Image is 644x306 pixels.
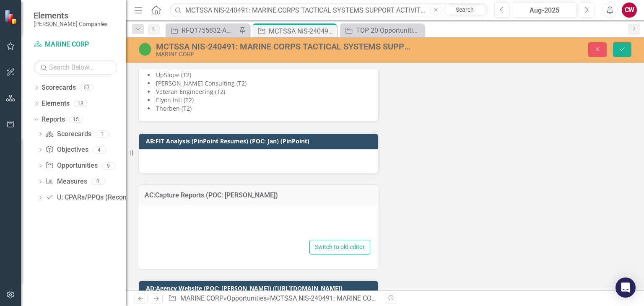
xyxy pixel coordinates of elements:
[42,115,65,124] a: Reports
[42,99,70,109] a: Elements
[45,161,97,171] a: Opportunities
[270,294,632,302] div: MCTSSA NIS-240491: MARINE CORPS TACTICAL SYSTEMS SUPPORT ACTIVITY NETWORK INFRASTRUCTURE SERVICES
[156,71,191,79] span: UpSlope (T2)
[156,42,411,51] div: MCTSSA NIS-240491: MARINE CORPS TACTICAL SYSTEMS SUPPORT ACTIVITY NETWORK INFRASTRUCTURE SERVICES
[45,193,197,202] a: U: CPARs/PPQs (Recommended T0/T1/T2/T3)
[269,26,335,36] div: MCTSSA NIS-240491: MARINE CORPS TACTICAL SYSTEMS SUPPORT ACTIVITY NETWORK INFRASTRUCTURE SERVICES
[45,177,87,187] a: Measures
[42,83,76,93] a: Scorecards
[102,162,115,169] div: 9
[138,42,152,56] img: Active
[156,88,225,96] span: Veteran Engineering (T2)
[91,178,105,185] div: 0
[444,4,486,16] a: Search
[156,62,179,70] span: KTG (T0)
[512,3,576,18] button: Aug-2025
[93,146,106,153] div: 4
[309,240,370,254] button: Switch to old editor
[156,51,411,57] div: MARINE CORP
[156,96,194,104] span: Elyon Intl (T2)
[145,192,372,199] h3: AC:Capture Reports (POC: [PERSON_NAME])
[515,5,574,16] div: Aug-2025
[4,9,19,24] img: ClearPoint Strategy
[615,277,636,298] div: Open Intercom Messenger
[356,25,422,36] div: TOP 20 Opportunities ([DATE] Process)
[146,285,374,291] h3: AD:Agency Website (POC: [PERSON_NAME]) ([URL][DOMAIN_NAME])
[342,25,422,36] a: TOP 20 Opportunities ([DATE] Process)
[182,25,237,36] div: RFQ1755832-AMC-CIO-GSAMAS (Army - G6 Modernization and Enterprise IT Support)
[34,40,117,49] a: MARINE CORP
[180,294,223,302] a: MARINE CORP
[34,10,108,21] span: Elements
[45,145,88,155] a: Objectives
[80,84,93,91] div: 57
[69,116,83,123] div: 15
[156,104,192,112] span: Thorben (T2)
[146,138,374,144] h3: AB:FIT Analysis (PinPoint Resumes) (POC: Jan) (PinPoint)
[170,3,488,18] input: Search ClearPoint...
[227,294,267,302] a: Opportunities
[34,21,108,27] small: [PERSON_NAME] Companies
[168,294,379,303] div: » »
[96,130,109,137] div: 1
[156,79,247,87] span: [PERSON_NAME] Consulting (T2)
[45,130,91,139] a: Scorecards
[74,100,87,107] div: 13
[168,25,237,36] a: RFQ1755832-AMC-CIO-GSAMAS (Army - G6 Modernization and Enterprise IT Support)
[34,60,117,75] input: Search Below...
[622,3,637,18] button: CW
